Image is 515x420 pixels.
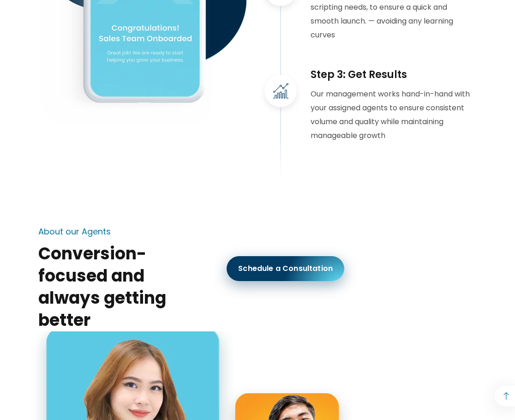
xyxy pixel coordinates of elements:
h3: Step 3: Get Results [311,68,477,82]
a: Schedule a Consultation [227,256,344,281]
div: Our management works hand-in-hand with your assigned agents to ensure consistent volume and quali... [311,87,477,143]
div: Conversion-focused and always getting better [38,243,213,331]
div: About our Agents [38,227,111,236]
